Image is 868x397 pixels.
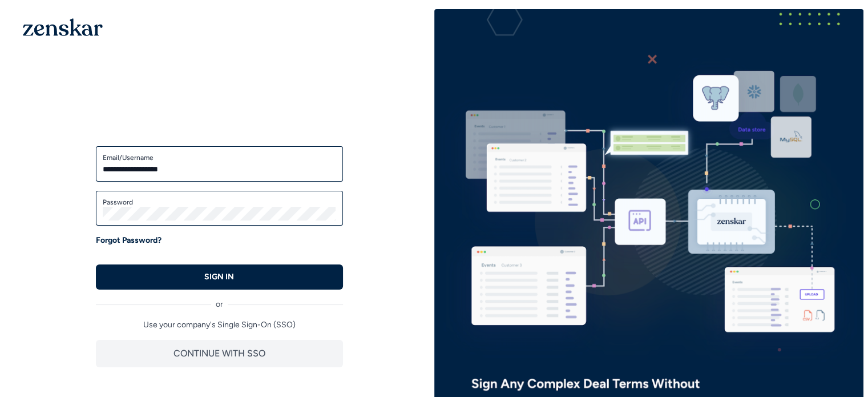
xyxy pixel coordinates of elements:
[96,264,343,290] button: SIGN IN
[103,198,336,207] label: Password
[96,235,162,246] a: Forgot Password?
[96,319,343,331] p: Use your company's Single Sign-On (SSO)
[96,290,343,310] div: or
[204,271,234,283] p: SIGN IN
[23,18,103,36] img: 1OGAJ2xQqyY4LXKgY66KYq0eOWRCkrZdAb3gUhuVAqdWPZE9SRJmCz+oDMSn4zDLXe31Ii730ItAGKgCKgCCgCikA4Av8PJUP...
[103,153,336,162] label: Email/Username
[96,340,343,367] button: CONTINUE WITH SSO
